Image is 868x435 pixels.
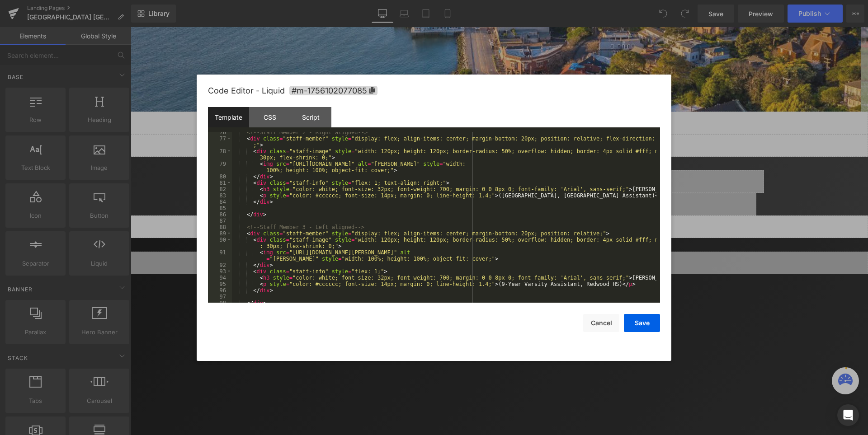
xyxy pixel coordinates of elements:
[208,192,232,199] div: 83
[208,180,232,186] div: 81
[208,275,232,281] div: 94
[208,294,232,300] div: 97
[208,249,232,262] div: 91
[208,268,232,275] div: 93
[837,404,859,426] div: Open Intercom Messenger
[249,107,290,127] div: CSS
[583,314,619,332] button: Cancel
[208,136,232,148] div: 77
[208,224,232,230] div: 88
[208,129,232,136] div: 76
[208,218,232,224] div: 87
[208,186,232,192] div: 82
[289,86,377,95] span: Click to copy
[208,173,232,180] div: 80
[208,300,232,306] div: 98
[208,199,232,205] div: 84
[208,262,232,268] div: 92
[208,107,249,127] div: Template
[208,281,232,287] div: 95
[208,161,232,173] div: 79
[208,287,232,294] div: 96
[208,237,232,249] div: 90
[208,230,232,237] div: 89
[208,148,232,161] div: 78
[208,211,232,218] div: 86
[290,107,331,127] div: Script
[208,205,232,211] div: 85
[624,314,660,332] button: Save
[208,86,285,95] span: Code Editor - Liquid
